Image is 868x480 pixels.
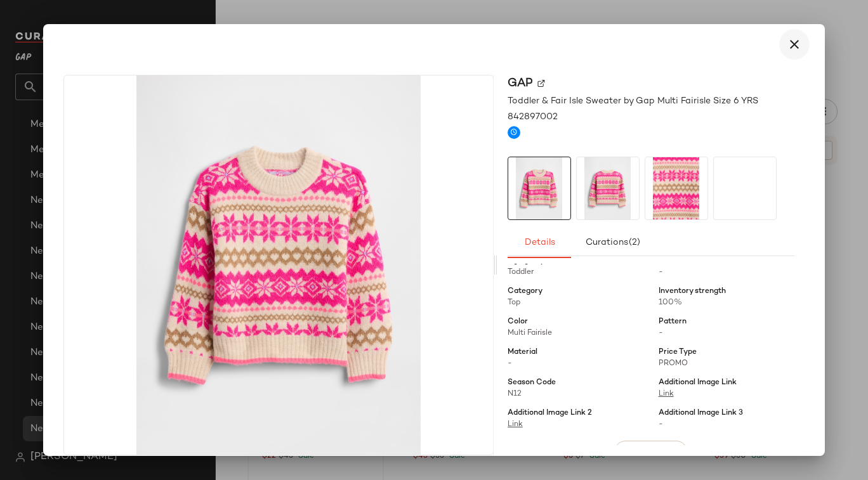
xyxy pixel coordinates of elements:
[659,360,688,368] span: PROMO
[508,94,758,108] span: Toddler & Fair Isle Sweater by Gap Multi Fairisle Size 6 YRS
[659,408,743,419] span: Additional Image Link 3
[508,347,537,358] span: Material
[508,316,528,328] span: Color
[508,408,592,419] span: Additional Image Link 2
[508,390,522,398] span: N12
[508,286,542,297] span: Category
[508,360,512,368] span: -
[659,390,674,398] a: Link
[628,238,640,248] span: (2)
[659,377,737,389] span: Additional Image Link
[659,316,687,328] span: Pattern
[508,268,534,276] span: Toddler
[659,286,726,297] span: Inventory strength
[523,238,555,248] span: Details
[64,75,492,455] img: cn60212520.jpg
[614,441,687,464] button: View Less
[659,268,663,276] span: -
[508,157,570,219] img: cn60212520.jpg
[659,299,682,307] span: 100%
[508,420,523,429] a: Link
[659,420,663,429] span: -
[645,157,707,219] img: cn60212559.jpg
[508,75,532,92] span: Gap
[659,347,697,358] span: Price Type
[659,329,663,337] span: -
[537,79,545,87] img: svg%3e
[508,329,552,337] span: Multi Fairisle
[584,238,640,248] span: Curations
[577,157,639,219] img: cn60212534.jpg
[621,444,664,460] span: View Less
[508,377,556,389] span: Season Code
[508,110,558,124] span: 842897002
[508,299,520,307] span: Top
